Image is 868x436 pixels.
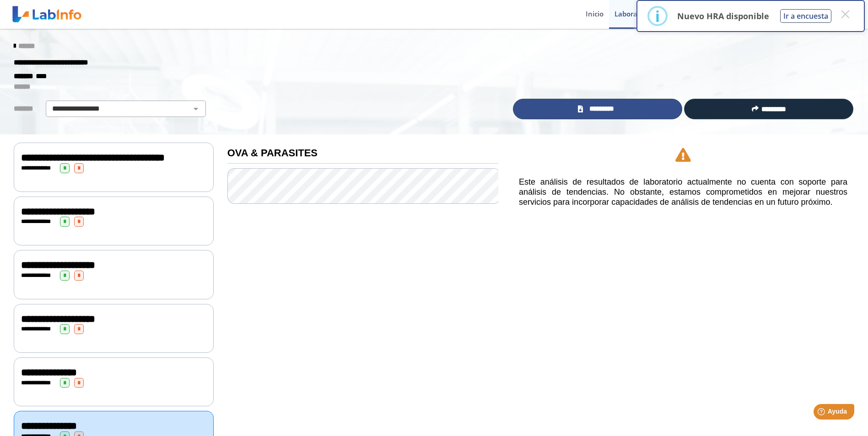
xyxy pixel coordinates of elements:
[787,400,858,426] iframe: Help widget launcher
[655,8,660,24] div: i
[519,177,847,207] h5: Este análisis de resultados de laboratorio actualmente no cuenta con soporte para análisis de ten...
[677,11,769,21] p: Nuevo HRA disponible
[837,6,853,22] button: Close this dialog
[227,147,318,159] b: OVA & PARASITES
[780,9,831,23] button: Ir a encuesta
